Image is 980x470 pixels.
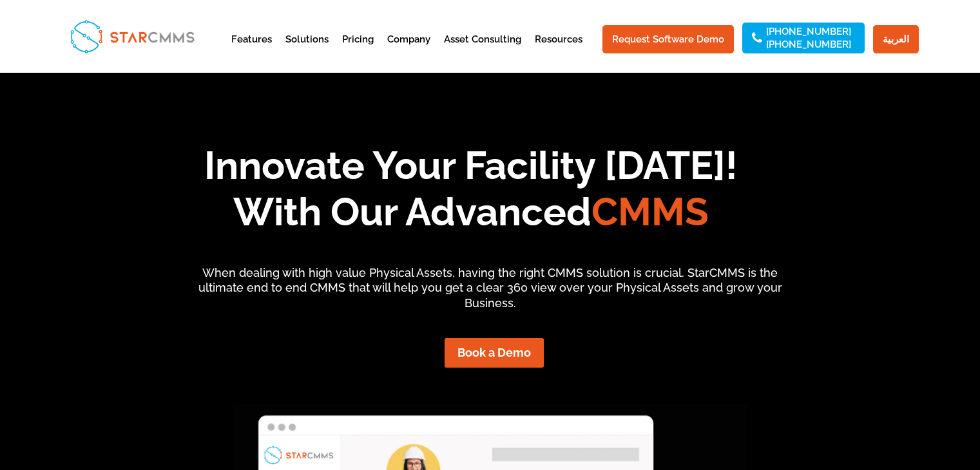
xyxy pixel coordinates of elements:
[64,14,200,59] img: StarCMMS
[873,25,919,53] a: العربية
[766,27,851,36] a: [PHONE_NUMBER]
[602,25,734,53] a: Request Software Demo
[342,35,374,66] a: Pricing
[766,40,851,49] a: [PHONE_NUMBER]
[285,35,329,66] a: Solutions
[444,35,521,66] a: Asset Consulting
[591,189,709,234] span: CMMS
[231,35,272,66] a: Features
[186,265,794,311] p: When dealing with high value Physical Assets, having the right CMMS solution is crucial. StarCMMS...
[24,142,918,241] h1: Innovate Your Facility [DATE]! With Our Advanced
[387,35,430,66] a: Company
[535,35,582,66] a: Resources
[445,338,544,367] a: Book a Demo
[916,408,980,470] iframe: Chat Widget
